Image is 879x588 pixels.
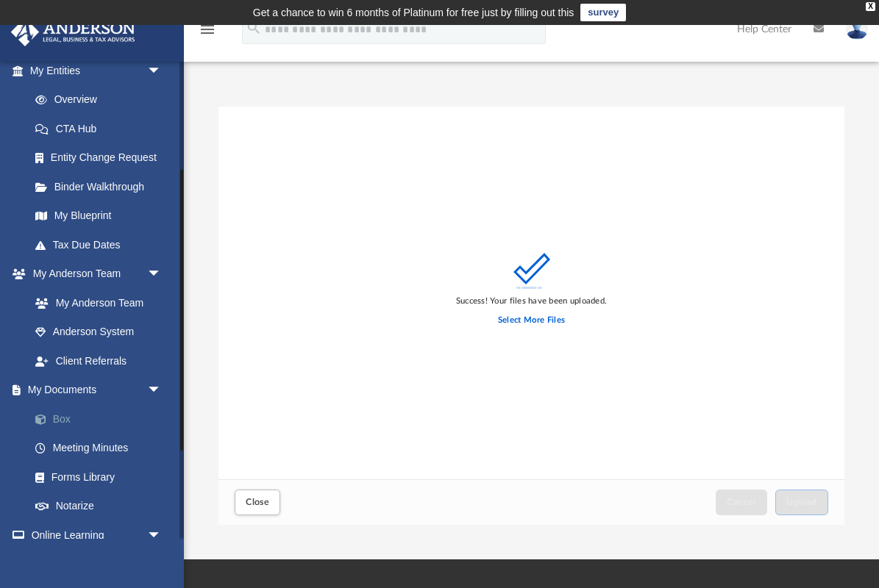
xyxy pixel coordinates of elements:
[147,520,177,551] span: arrow_drop_down
[199,21,216,38] i: menu
[10,376,184,405] a: My Documentsarrow_drop_down
[147,376,177,406] span: arrow_drop_down
[866,2,875,11] div: close
[21,172,184,201] a: Binder Walkthrough
[21,318,177,347] a: Anderson System
[147,259,177,290] span: arrow_drop_down
[246,498,269,506] span: Close
[10,56,184,85] a: My Entitiesarrow_drop_down
[21,288,169,318] a: My Anderson Team
[218,107,844,525] div: Upload
[235,490,280,515] button: Close
[716,490,767,515] button: Cancel
[580,4,626,21] a: survey
[21,492,184,521] a: Notarize
[727,498,756,506] span: Cancel
[21,434,184,463] a: Meeting Minutes
[21,114,184,143] a: CTA Hub
[846,18,868,40] img: User Pic
[775,490,828,515] button: Upload
[21,201,177,231] a: My Blueprint
[10,259,177,289] a: My Anderson Teamarrow_drop_down
[199,28,216,38] a: menu
[456,295,607,308] div: Success! Your files have been uploaded.
[786,498,817,506] span: Upload
[21,230,184,259] a: Tax Due Dates
[10,520,177,550] a: Online Learningarrow_drop_down
[498,314,565,327] label: Select More Files
[21,462,177,492] a: Forms Library
[246,20,262,36] i: search
[253,4,574,21] div: Get a chance to win 6 months of Platinum for free just by filling out this
[21,404,184,434] a: Box
[21,346,177,376] a: Client Referrals
[218,107,844,480] div: grid
[7,18,140,46] img: Anderson Advisors Platinum Portal
[147,56,177,86] span: arrow_drop_down
[21,143,184,173] a: Entity Change Request
[21,85,184,115] a: Overview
